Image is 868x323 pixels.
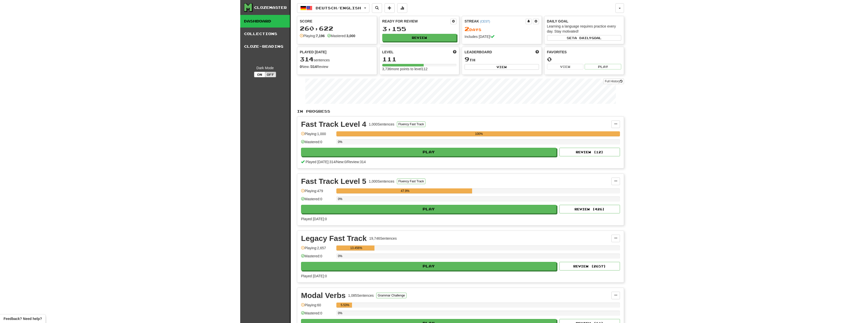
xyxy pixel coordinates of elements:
button: On [254,72,265,77]
span: Level [382,49,394,55]
span: Score more points to level up [453,49,456,55]
button: Fluency Fast Track [397,121,425,127]
div: 3,736 more points to level 112 [382,66,457,71]
div: 111 [382,56,457,62]
div: Score [300,19,374,24]
span: Review: 314 [347,160,366,164]
div: Clozemaster [254,5,287,10]
button: Review [382,34,457,41]
span: / [346,160,347,164]
div: 47.9% [338,188,472,193]
button: Grammar Challenge [376,293,406,298]
div: Includes [DATE]! [465,34,539,39]
button: Play [301,205,556,213]
button: Review (2657) [559,262,620,270]
button: Deutsch/English [297,3,369,13]
div: 13.456% [338,245,374,251]
div: Learning a language requires practice every day. Stay motivated! [547,24,621,34]
p: In Progress [297,109,624,114]
div: 1,000 Sentences [369,122,394,127]
strong: 3,000 [346,34,355,38]
div: Fast Track Level 4 [301,120,366,128]
button: Fluency Fast Track [397,179,425,184]
a: (CEST) [480,20,490,23]
div: 3,155 [382,26,457,32]
div: Legacy Fast Track [301,235,367,242]
div: Mastered: 0 [301,254,334,262]
div: Playing: 1,000 [301,131,334,140]
button: Add sentence to collection [385,3,395,13]
div: Streak [465,19,526,24]
div: 1,085 Sentences [348,293,374,298]
div: sentences [300,56,374,63]
button: Seta dailygoal [547,35,621,41]
span: 314 [300,56,314,63]
div: Playing: [300,33,325,38]
strong: 314 [311,65,317,69]
div: Favorites [547,49,621,55]
span: This week in points, UTC [535,49,539,55]
div: Day s [465,26,539,32]
a: Cloze-Reading [240,40,290,53]
a: Full History [603,79,624,84]
button: More stats [397,3,407,13]
div: 19,746 Sentences [369,236,397,241]
strong: 7,196 [316,34,325,38]
span: Played [DATE]: 0 [301,217,327,221]
strong: 0 [300,65,302,69]
div: Modal Verbs [301,292,346,299]
button: Play [301,262,556,270]
span: 2 [465,25,469,32]
span: a daily [574,36,591,40]
a: Collections [240,28,290,40]
a: Dashboard [240,15,290,28]
div: Playing: 60 [301,303,334,311]
div: 0 [547,56,621,62]
div: Dark Mode [244,65,286,70]
div: Mastered: [327,33,355,38]
button: Play [301,148,556,156]
span: New: 0 [336,160,346,164]
div: New / Review [300,64,374,69]
div: 5.53% [338,303,352,308]
div: Daily Goal [547,19,621,24]
button: Off [265,72,276,77]
span: Leaderboard [465,49,492,55]
button: Review (12) [559,148,620,156]
div: Ready for Review [382,19,451,24]
div: Fast Track Level 5 [301,178,366,185]
span: Played [DATE]: 314 [306,160,335,164]
span: Played [DATE] [300,49,327,55]
div: Playing: 2,657 [301,245,334,254]
span: 9 [465,56,469,63]
div: Mastered: 0 [301,311,334,319]
button: View [547,64,584,69]
div: th [465,56,539,63]
div: 100% [338,131,620,136]
span: Open feedback widget [4,316,42,321]
button: View [465,64,539,70]
div: Mastered: 0 [301,196,334,205]
button: Review (426) [559,205,620,213]
div: Mastered: 0 [301,139,334,148]
span: Deutsch / English [316,6,361,10]
span: Played [DATE]: 0 [301,274,327,278]
div: 260,622 [300,25,374,32]
div: Playing: 479 [301,188,334,197]
button: Search sentences [372,3,382,13]
div: 1,000 Sentences [369,179,394,184]
span: / [335,160,336,164]
button: Play [585,64,621,69]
